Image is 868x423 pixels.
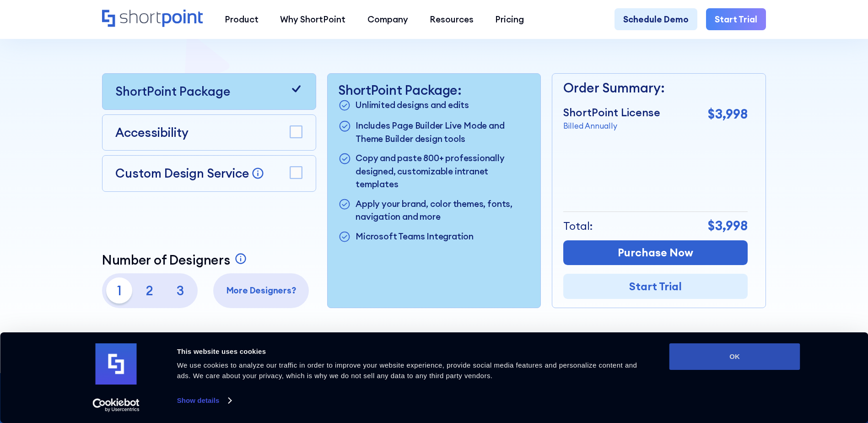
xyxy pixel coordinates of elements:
[430,13,474,26] div: Resources
[102,252,250,268] a: Number of Designers
[356,230,474,244] p: Microsoft Teams Integration
[225,13,259,26] div: Product
[356,119,530,145] p: Includes Page Builder Live Mode and Theme Builder design tools
[177,394,231,407] a: Show details
[563,120,660,132] p: Billed Annually
[177,361,637,380] span: We use cookies to analyze our traffic in order to improve your website experience, provide social...
[356,98,469,113] p: Unlimited designs and edits
[367,13,408,26] div: Company
[563,78,748,98] p: Order Summary:
[669,343,800,370] button: OK
[96,343,137,385] img: logo
[706,8,766,30] a: Start Trial
[270,8,356,30] a: Why ShortPoint
[106,277,132,304] p: 1
[338,82,530,98] p: ShortPoint Package:
[563,274,748,299] a: Start Trial
[485,8,535,30] a: Pricing
[102,252,230,268] p: Number of Designers
[356,197,530,223] p: Apply your brand, color themes, fonts, navigation and more
[615,8,697,30] a: Schedule Demo
[76,398,156,412] a: Usercentrics Cookiebot - opens in a new window
[703,317,868,423] iframe: Chat Widget
[356,152,530,190] p: Copy and paste 800+ professionally designed, customizable intranet templates
[177,346,649,357] div: This website uses cookies
[563,104,660,121] p: ShortPoint License
[214,8,269,30] a: Product
[280,13,345,26] div: Why ShortPoint
[708,216,748,236] p: $3,998
[218,284,305,297] p: More Designers?
[115,165,249,181] p: Custom Design Service
[167,277,193,304] p: 3
[137,277,163,304] p: 2
[708,104,748,124] p: $3,998
[563,240,748,266] a: Purchase Now
[102,10,203,28] a: Home
[115,82,230,101] p: ShortPoint Package
[495,13,524,26] div: Pricing
[563,218,593,234] p: Total:
[115,124,189,142] p: Accessibility
[356,8,419,30] a: Company
[419,8,484,30] a: Resources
